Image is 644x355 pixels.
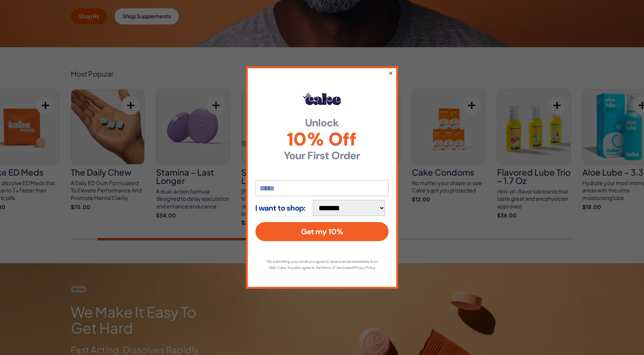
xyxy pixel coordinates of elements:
[354,265,375,270] a: Privacy Policy
[303,93,341,105] img: Hello Cake
[388,68,393,77] button: ×
[255,130,389,149] span: 10% Off
[321,265,348,270] a: Terms of Service
[255,222,389,241] button: Get my 10%
[255,150,389,161] strong: Your First Order
[255,204,306,212] strong: I want to shop:
[263,259,381,271] p: *By submitting your email you agree to receive email newsletters from Hello Cake. You also agree ...
[255,118,389,128] strong: Unlock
